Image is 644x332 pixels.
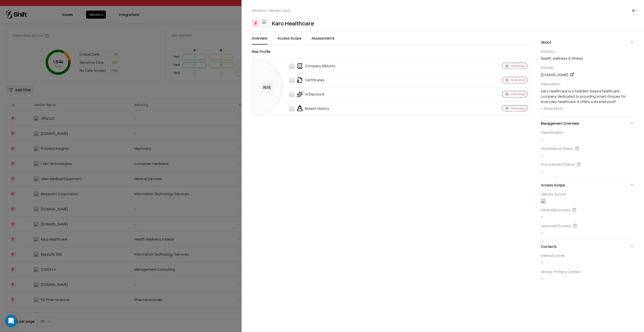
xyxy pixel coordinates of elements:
[541,106,562,111] span: + Show More
[541,269,634,281] div: -
[541,253,634,265] div: -
[541,146,634,151] div: Governance Status
[541,104,562,112] button: + Show More
[616,99,618,104] span: ...
[277,36,301,45] button: Access Scope
[541,253,634,258] div: Internal Owner
[541,198,546,204] img: microsoft365.com
[541,146,634,158] div: -
[541,82,634,86] div: Description
[541,162,634,174] div: -
[541,49,634,53] div: Industry
[511,106,525,111] div: Analyzing
[541,72,634,78] div: [DOMAIN_NAME]
[541,223,634,228] div: Approved Access
[262,19,270,27] img: Karo Healthcare
[541,49,634,116] div: About
[541,130,634,135] div: Classification
[541,36,634,49] button: About
[541,269,634,274] div: Vendor Primary Contact
[541,192,634,196] div: Identity Source
[252,19,260,27] div: F
[541,117,634,130] button: Management Overview
[252,8,290,13] p: Vendors / Vendor Card
[256,91,452,97] div: AI Exposure
[252,49,531,55] div: Risk Profile
[541,208,634,220] div: -
[541,178,634,192] button: Access Scope
[541,253,634,285] div: Contacts
[541,49,634,61] div: health, wellness & fitness
[311,36,335,45] button: Assessments
[272,19,314,27] div: Karo Healthcare
[541,223,634,236] div: -
[256,105,452,111] div: Breach History
[541,208,634,212] div: Detected Access
[256,63,452,69] div: Company Maturity
[541,240,634,253] button: Contacts
[541,162,634,167] div: Procurement Status
[511,92,525,96] div: Analyzing
[541,192,634,240] div: Access Scope
[541,130,634,178] div: Management Overview
[511,78,525,82] div: Analyzing
[511,64,525,68] div: Analyzing
[541,88,634,112] div: Karo Healthcare is a Sweden-based healthcare company dedicated to providing smart choices for eve...
[541,130,634,142] div: -
[256,77,452,83] div: Certificates
[541,65,634,70] div: Domain
[261,81,273,93] div: N/A
[252,36,267,45] button: Overview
